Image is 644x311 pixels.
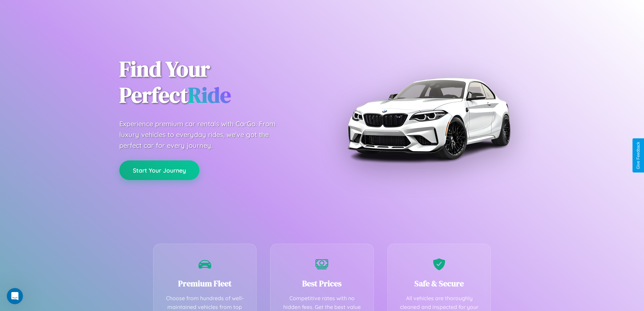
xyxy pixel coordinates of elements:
h1: Find Your Perfect [119,56,312,108]
p: Experience premium car rentals with CarGo. From luxury vehicles to everyday rides, we've got the ... [119,118,288,151]
h3: Premium Fleet [164,278,246,289]
iframe: Intercom live chat [7,288,23,304]
h3: Safe & Secure [398,278,481,289]
div: Give Feedback [636,142,641,169]
span: Ride [188,80,231,110]
button: Start Your Journey [119,160,199,180]
img: Premium BMW car rental vehicle [344,34,513,203]
h3: Best Prices [281,278,363,289]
